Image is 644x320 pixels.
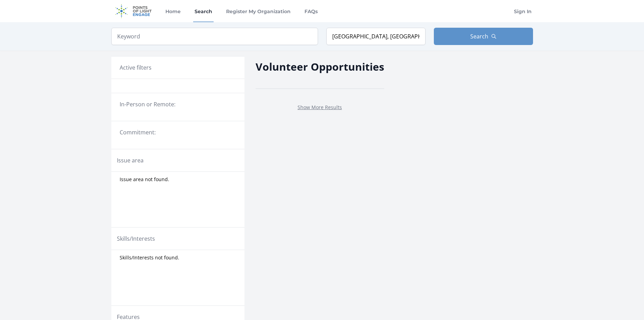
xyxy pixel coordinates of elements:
h2: Volunteer Opportunities [256,59,384,74]
a: Show More Results [298,104,342,110]
h3: Active filters [120,63,152,72]
legend: Issue area [117,156,144,165]
input: Keyword [111,28,318,45]
span: Skills/Interests not found. [120,254,179,261]
input: Location [326,28,426,45]
legend: In-Person or Remote: [120,100,236,108]
legend: Commitment: [120,128,236,136]
span: Search [470,32,488,41]
span: Issue area not found. [120,176,169,183]
button: Search [434,28,533,45]
legend: Skills/Interests [117,234,155,243]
